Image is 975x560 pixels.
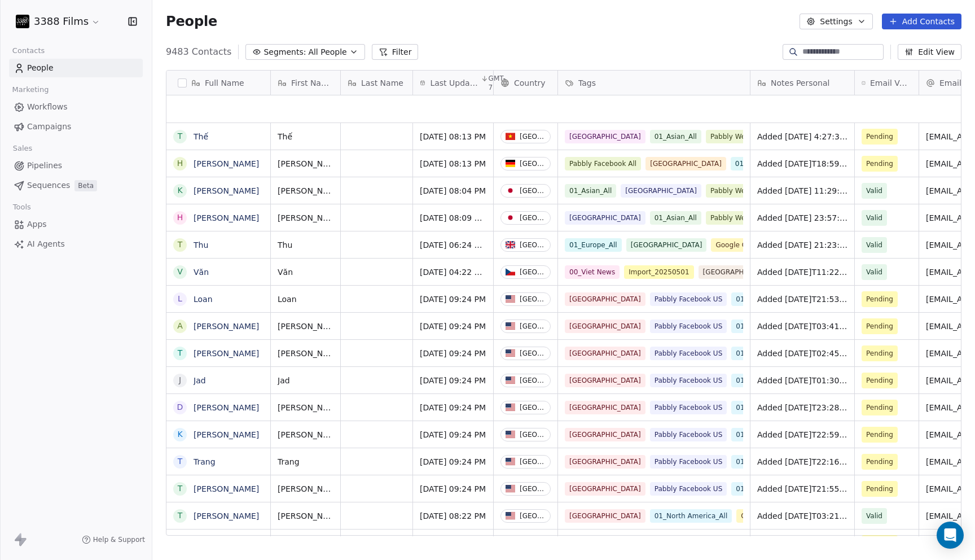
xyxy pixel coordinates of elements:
[278,294,333,305] span: Loan
[650,211,701,225] span: 01_Asian_All
[520,512,546,520] div: [GEOGRAPHIC_DATA]
[194,132,208,141] a: Thế
[650,292,727,306] span: Pabbly Facebook US
[731,157,788,170] span: 01_Europe_All
[866,321,893,332] span: Pending
[177,320,183,332] div: A
[650,130,701,143] span: 01_Asian_All
[650,455,727,469] span: Pabbly Facebook US
[736,509,826,523] span: Google Contacts Import
[520,377,546,384] div: [GEOGRAPHIC_DATA]
[194,240,208,250] a: Thu
[7,81,54,98] span: Marketing
[420,212,486,224] span: [DATE] 08:09 AM
[565,536,645,550] span: [GEOGRAPHIC_DATA]
[9,156,143,175] a: Pipelines
[757,321,847,332] span: Added [DATE]T03:41:52+0000 via Pabbly Connect, Location Country: [GEOGRAPHIC_DATA], Facebook Lead...
[937,522,964,549] div: Open Intercom Messenger
[757,456,847,467] span: Added [DATE]T22:16:01+0000 via Pabbly Connect, Location Country: [GEOGRAPHIC_DATA], Facebook Lead...
[420,158,486,169] span: [DATE] 08:13 PM
[178,293,182,305] div: L
[194,403,259,412] a: [PERSON_NAME]
[278,212,333,224] span: [PERSON_NAME]
[757,239,847,251] span: Added [DATE] 21:23:54 via Pabbly Connect, Location Country: [GEOGRAPHIC_DATA], 3388 Films Subscri...
[27,121,71,133] span: Campaigns
[711,238,801,252] span: Google Contacts Import
[194,430,259,439] a: [PERSON_NAME]
[166,95,271,536] div: grid
[308,46,346,58] span: All People
[866,131,893,142] span: Pending
[278,158,333,169] span: [PERSON_NAME]
[731,320,814,333] span: 01_North America_All
[866,185,882,196] span: Valid
[27,160,62,172] span: Pipelines
[757,429,847,440] span: Added [DATE]T22:59:10+0000 via Pabbly Connect, Location Country: [GEOGRAPHIC_DATA], Facebook Lead...
[194,213,259,222] a: [PERSON_NAME]
[520,214,546,222] div: [GEOGRAPHIC_DATA]
[177,401,183,413] div: D
[278,185,333,196] span: [PERSON_NAME]
[621,184,701,198] span: [GEOGRAPHIC_DATA]
[520,268,546,276] div: [GEOGRAPHIC_DATA]
[9,59,143,77] a: People
[413,71,493,95] div: Last Updated DateGMT-7
[731,292,814,306] span: 01_North America_All
[16,15,29,28] img: 3388Films_Logo_White.jpg
[565,374,645,387] span: [GEOGRAPHIC_DATA]
[757,185,847,196] span: Added [DATE] 11:29:09 via Pabbly Connect, Location Country: [GEOGRAPHIC_DATA], 3388 Films Subscri...
[866,266,882,278] span: Valid
[177,428,182,440] div: K
[757,131,847,142] span: Added [DATE] 4:27:38 via Pabbly Connect, Location Country: [GEOGRAPHIC_DATA], 3388 Films Subscrib...
[14,12,103,31] button: 3388 Films
[706,211,767,225] span: Pabbly Website
[866,429,893,440] span: Pending
[420,429,486,440] span: [DATE] 09:24 PM
[866,348,893,359] span: Pending
[520,133,546,141] div: [GEOGRAPHIC_DATA]
[520,295,546,303] div: [GEOGRAPHIC_DATA]
[420,131,486,142] span: [DATE] 08:13 PM
[650,482,727,496] span: Pabbly Facebook US
[520,322,546,330] div: [GEOGRAPHIC_DATA]
[420,294,486,305] span: [DATE] 09:24 PM
[9,235,143,253] a: AI Agents
[626,238,707,252] span: [GEOGRAPHIC_DATA]
[731,347,814,360] span: 01_North America_All
[178,483,183,495] div: T
[650,347,727,360] span: Pabbly Facebook US
[82,535,145,544] a: Help & Support
[520,160,546,168] div: [GEOGRAPHIC_DATA]
[194,322,259,331] a: [PERSON_NAME]
[194,457,216,466] a: Trang
[731,401,814,414] span: 01_North America_All
[565,320,645,333] span: [GEOGRAPHIC_DATA]
[27,238,65,250] span: AI Agents
[271,71,340,95] div: First Name
[757,294,847,305] span: Added [DATE]T21:53:34+0000 via Pabbly Connect, Location Country: [GEOGRAPHIC_DATA], Facebook Lead...
[706,184,767,198] span: Pabbly Website
[177,185,182,196] div: K
[263,46,306,58] span: Segments:
[27,101,68,113] span: Workflows
[420,510,486,522] span: [DATE] 08:22 PM
[866,239,882,251] span: Valid
[565,265,620,279] span: 00_Viet News
[420,321,486,332] span: [DATE] 09:24 PM
[866,375,893,386] span: Pending
[750,71,854,95] div: Notes Personal
[205,77,244,89] span: Full Name
[520,458,546,466] div: [GEOGRAPHIC_DATA]
[278,239,333,251] span: Thu
[178,456,183,467] div: T
[699,265,779,279] span: [GEOGRAPHIC_DATA]
[372,44,419,60] button: Filter
[565,428,645,441] span: [GEOGRAPHIC_DATA]
[8,140,37,157] span: Sales
[866,158,893,169] span: Pending
[8,199,36,216] span: Tools
[771,77,829,89] span: Notes Personal
[866,510,882,522] span: Valid
[565,509,645,523] span: [GEOGRAPHIC_DATA]
[650,374,727,387] span: Pabbly Facebook US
